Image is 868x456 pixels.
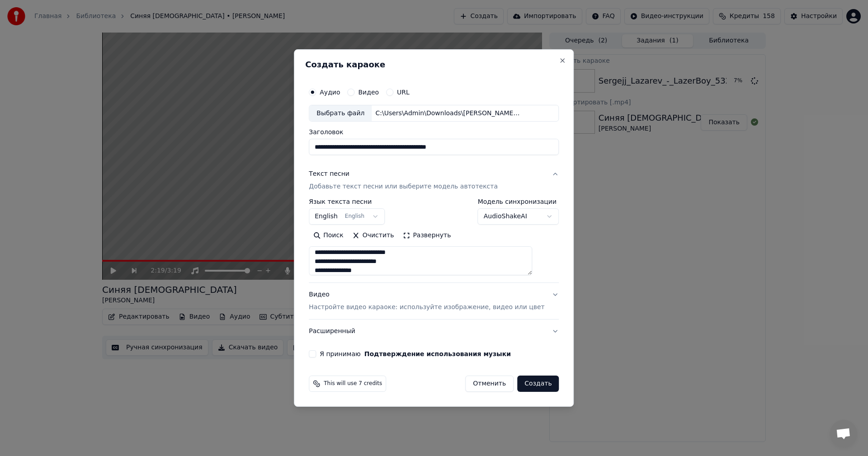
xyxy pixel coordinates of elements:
[320,89,340,95] label: Аудио
[372,109,525,118] div: C:\Users\Admin\Downloads\[PERSON_NAME]-_Trete_sentyabrya_16810921.mp3
[309,199,559,283] div: Текст песниДобавьте текст песни или выберите модель автотекста
[309,291,544,312] div: Видео
[324,380,382,387] span: This will use 7 credits
[398,229,455,243] button: Развернуть
[309,129,559,136] label: Заголовок
[465,376,514,392] button: Отменить
[309,199,385,205] label: Язык текста песни
[309,283,559,320] button: ВидеоНастройте видео караоке: используйте изображение, видео или цвет
[320,351,511,357] label: Я принимаю
[309,170,349,179] div: Текст песни
[358,89,379,95] label: Видео
[517,376,559,392] button: Создать
[478,199,559,205] label: Модель синхронизации
[309,183,498,192] p: Добавьте текст песни или выберите модель автотекста
[305,61,562,69] h2: Создать караоке
[309,229,348,243] button: Поиск
[364,351,511,357] button: Я принимаю
[309,105,372,122] div: Выбрать файл
[348,229,399,243] button: Очистить
[309,303,544,312] p: Настройте видео караоке: используйте изображение, видео или цвет
[309,163,559,199] button: Текст песниДобавьте текст песни или выберите модель автотекста
[397,89,410,95] label: URL
[309,320,559,343] button: Расширенный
